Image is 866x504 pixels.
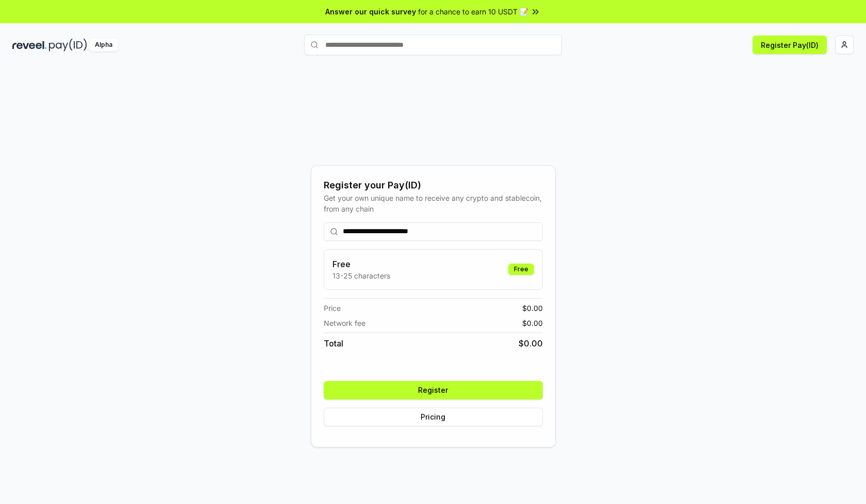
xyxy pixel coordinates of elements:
span: $ 0.00 [522,318,543,328]
img: reveel_dark [12,39,47,51]
span: Price [324,303,341,314]
div: Get your own unique name to receive any crypto and stablecoin, from any chain [324,193,543,214]
button: Register Pay(ID) [753,36,827,54]
span: $ 0.00 [519,337,543,350]
div: Register your Pay(ID) [324,178,543,193]
h3: Free [332,258,390,270]
span: Total [324,337,343,350]
button: Pricing [324,408,543,426]
div: Alpha [89,39,118,51]
img: pay_id [49,39,87,51]
button: Register [324,381,543,399]
div: Free [508,264,534,275]
span: for a chance to earn 10 USDT 📝 [418,6,528,17]
p: 13-25 characters [332,270,390,281]
span: Answer our quick survey [325,6,416,17]
span: Network fee [324,318,365,328]
span: $ 0.00 [522,303,543,314]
